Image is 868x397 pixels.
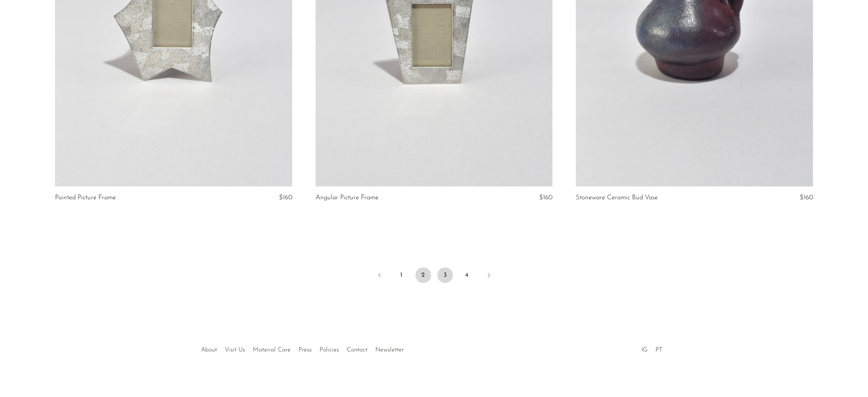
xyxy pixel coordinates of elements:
[459,267,475,283] a: 4
[225,347,245,353] a: Visit Us
[576,194,658,201] a: Stoneware Ceramic Bud Vase
[539,194,552,201] span: $160
[394,267,409,283] a: 1
[415,267,431,283] span: 2
[655,347,662,353] a: PT
[201,347,217,353] a: About
[320,347,339,353] a: Policies
[641,347,648,353] a: IG
[372,267,387,285] a: Previous
[800,194,813,201] span: $160
[347,347,367,353] a: Contact
[279,194,292,201] span: $160
[316,194,378,201] a: Angular Picture Frame
[253,347,291,353] a: Material Care
[55,194,116,201] a: Pointed Picture Frame
[637,341,666,355] ul: Social Medias
[197,341,408,355] ul: Quick links
[298,347,312,353] a: Press
[481,267,497,285] a: Next
[437,267,453,283] a: 3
